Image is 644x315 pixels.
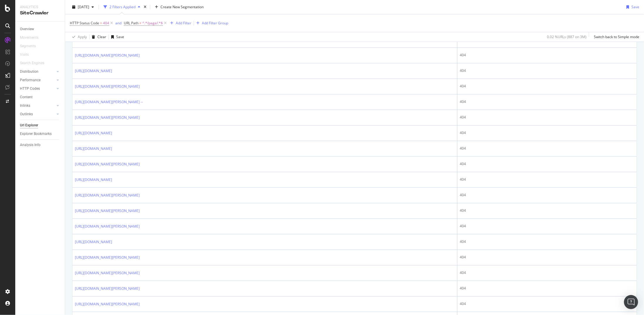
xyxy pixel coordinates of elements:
div: and [115,21,121,26]
button: Clear [89,32,106,42]
div: Switch back to Simple mode [594,34,639,39]
span: ≠ [139,21,141,26]
div: 404 [460,84,634,89]
a: Outlinks [20,111,55,117]
a: [URL][DOMAIN_NAME] [75,130,112,136]
a: Visits [20,52,35,58]
div: Save [631,4,639,9]
div: 404 [460,270,634,275]
div: Apply [78,34,87,39]
div: Url Explorer [20,122,38,128]
a: [URL][DOMAIN_NAME][PERSON_NAME] [75,270,140,276]
button: Add Filter [168,20,191,27]
div: Segments [20,43,36,49]
a: Content [20,94,61,100]
div: Analytics [20,5,60,10]
a: [URL][DOMAIN_NAME][PERSON_NAME] [75,192,140,198]
button: Add Filter Group [194,20,229,27]
span: URL Path [124,21,138,26]
div: 404 [460,52,634,58]
a: Search Engines [20,60,50,66]
div: 404 [460,255,634,260]
div: 404 [460,223,634,229]
a: [URL][DOMAIN_NAME][PERSON_NAME] [75,115,140,121]
button: Create New Segmentation [153,2,206,12]
div: 404 [460,286,634,291]
a: [URL][DOMAIN_NAME][PERSON_NAME] -- [75,99,143,105]
button: Switch back to Simple mode [591,32,639,42]
div: 404 [460,115,634,120]
a: [URL][DOMAIN_NAME][PERSON_NAME] [75,301,140,307]
div: Add Filter [176,21,191,26]
a: HTTP Codes [20,86,55,92]
span: Create New Segmentation [160,4,204,9]
div: 404 [460,301,634,306]
a: Segments [20,43,42,49]
div: Overview [20,26,34,32]
div: 404 [460,146,634,151]
div: 2 Filters Applied [109,4,136,9]
a: Inlinks [20,103,55,109]
div: 0.02 % URLs ( 887 on 3M ) [547,34,586,39]
div: Inlinks [20,103,30,109]
div: Distribution [20,69,38,75]
div: Save [116,34,124,39]
button: Save [109,32,124,42]
div: 404 [460,177,634,182]
span: HTTP Status Code [70,21,99,26]
div: 404 [460,208,634,213]
button: [DATE] [70,2,96,12]
a: [URL][DOMAIN_NAME][PERSON_NAME] [75,161,140,167]
button: Apply [70,32,87,42]
div: times [143,4,148,10]
a: [URL][DOMAIN_NAME] [75,68,112,74]
div: SiteCrawler [20,10,60,16]
a: Movements [20,35,44,41]
a: [URL][DOMAIN_NAME] [75,146,112,152]
div: Clear [97,34,106,39]
div: 404 [460,130,634,136]
div: Open Intercom Messenger [624,295,638,309]
a: [URL][DOMAIN_NAME] [75,239,112,245]
a: Url Explorer [20,122,61,128]
span: 404 [103,19,109,27]
span: ^.*/page/.*$ [142,19,163,27]
div: 404 [460,68,634,73]
a: Performance [20,77,55,83]
div: 404 [460,99,634,104]
button: Save [624,2,639,12]
div: Outlinks [20,111,33,117]
span: 2025 Sep. 29th [78,4,89,9]
span: = [100,21,102,26]
div: Search Engines [20,60,44,66]
div: Explorer Bookmarks [20,131,52,137]
a: Explorer Bookmarks [20,131,61,137]
div: 404 [460,239,634,244]
button: 2 Filters Applied [101,2,143,12]
a: Distribution [20,69,55,75]
div: 404 [460,192,634,198]
a: [URL][DOMAIN_NAME][PERSON_NAME] [75,223,140,229]
div: Add Filter Group [202,21,229,26]
div: Content [20,94,33,100]
div: Movements [20,35,38,41]
a: [URL][DOMAIN_NAME][PERSON_NAME] [75,84,140,89]
a: [URL][DOMAIN_NAME][PERSON_NAME] [75,52,140,58]
a: Overview [20,26,61,32]
div: Performance [20,77,40,83]
div: 404 [460,161,634,167]
a: [URL][DOMAIN_NAME][PERSON_NAME] [75,255,140,260]
button: and [115,20,121,26]
a: [URL][DOMAIN_NAME] [75,177,112,183]
a: Analysis Info [20,142,61,148]
a: [URL][DOMAIN_NAME][PERSON_NAME] [75,208,140,214]
div: Analysis Info [20,142,40,148]
div: HTTP Codes [20,86,40,92]
a: [URL][DOMAIN_NAME][PERSON_NAME] [75,286,140,292]
div: Visits [20,52,29,58]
